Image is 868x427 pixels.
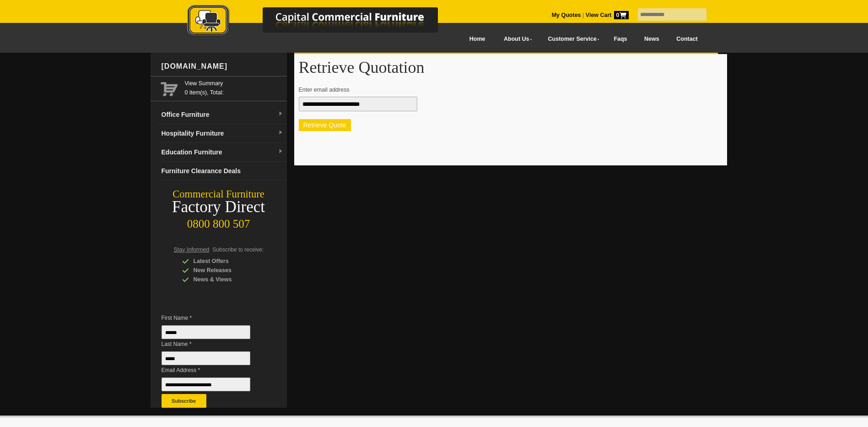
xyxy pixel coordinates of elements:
span: Subscribe to receive: [212,246,264,253]
input: Last Name * [162,351,250,365]
img: dropdown [278,111,283,117]
button: Subscribe [162,394,206,408]
a: Faqs [605,29,636,49]
input: Email Address * [162,378,250,391]
strong: View Cart [586,12,629,18]
a: News [636,29,668,49]
a: Customer Service [538,29,605,49]
a: Office Furnituredropdown [158,105,287,124]
img: Capital Commercial Furniture Logo [162,5,482,38]
a: Hospitality Furnituredropdown [158,124,287,143]
a: Capital Commercial Furniture Logo [162,5,482,41]
div: Factory Direct [151,201,287,213]
a: Education Furnituredropdown [158,143,287,162]
a: View Summary [185,79,283,88]
div: New Releases [182,266,269,275]
a: View Cart0 [584,12,628,18]
img: dropdown [278,149,283,154]
div: Latest Offers [182,257,269,266]
button: Retrieve Quote [299,119,351,131]
p: Enter email address [299,85,714,94]
div: [DOMAIN_NAME] [158,53,287,80]
span: Stay Informed [174,246,210,253]
a: My Quotes [552,12,581,18]
a: Contact [668,29,706,49]
div: 0800 800 507 [151,213,287,230]
div: Commercial Furniture [151,188,287,201]
a: About Us [494,29,538,49]
span: Email Address * [162,366,264,375]
span: Last Name * [162,339,264,349]
div: News & Views [182,275,269,284]
span: First Name * [162,313,264,323]
input: First Name * [162,325,250,339]
a: Furniture Clearance Deals [158,162,287,181]
img: dropdown [278,130,283,136]
span: 0 item(s), Total: [185,79,283,96]
h1: Retrieve Quotation [299,59,722,76]
span: 0 [614,11,629,19]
